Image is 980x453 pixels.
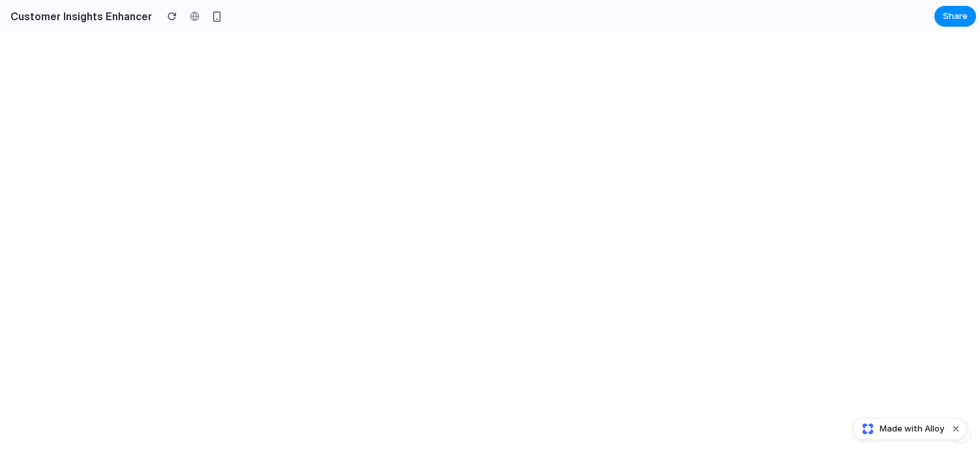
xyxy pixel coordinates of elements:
button: Dismiss watermark [948,421,964,437]
button: Share [934,6,976,27]
span: Made with Alloy [880,422,944,435]
h2: Customer Insights Enhancer [5,8,152,24]
span: Share [943,10,968,23]
a: Made with Alloy [854,422,945,435]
